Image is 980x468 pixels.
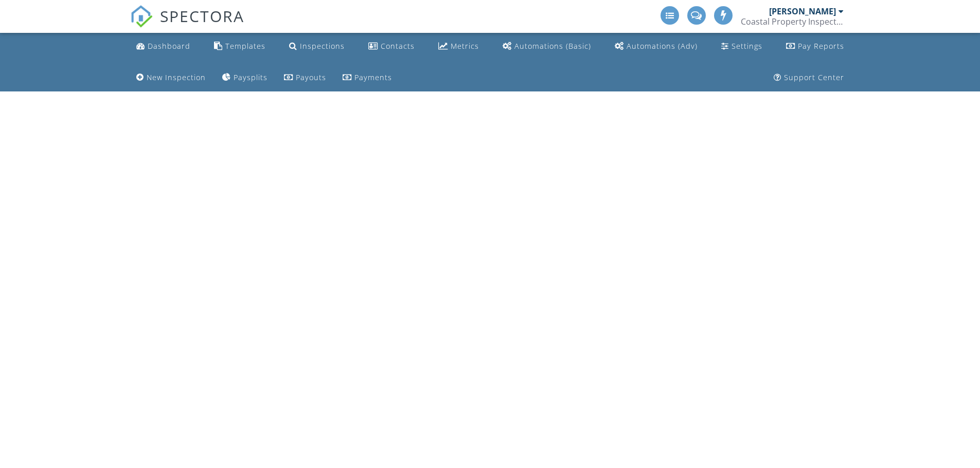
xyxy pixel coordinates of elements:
[784,72,844,82] div: Support Center
[296,72,326,82] div: Payouts
[148,41,190,51] div: Dashboard
[130,5,153,28] img: The Best Home Inspection Software - Spectora
[770,68,848,87] a: Support Center
[364,37,419,56] a: Contacts
[280,68,330,87] a: Payouts
[338,68,396,87] a: Payments
[147,72,206,82] div: New Inspection
[451,41,479,51] div: Metrics
[354,72,392,82] div: Payments
[130,14,244,35] a: SPECTORA
[798,41,844,51] div: Pay Reports
[717,37,767,56] a: Settings
[234,72,268,82] div: Paysplits
[218,68,272,87] a: Paysplits
[611,37,702,56] a: Automations (Advanced)
[741,16,844,27] div: Coastal Property Inspections
[132,37,194,56] a: Dashboard
[514,41,591,51] div: Automations (Basic)
[769,6,836,16] div: [PERSON_NAME]
[225,41,265,51] div: Templates
[434,37,483,56] a: Metrics
[285,37,349,56] a: Inspections
[732,41,762,51] div: Settings
[300,41,345,51] div: Inspections
[498,37,595,56] a: Automations (Basic)
[160,5,244,27] span: SPECTORA
[627,41,698,51] div: Automations (Adv)
[381,41,415,51] div: Contacts
[132,68,210,87] a: New Inspection
[210,37,270,56] a: Templates
[782,37,848,56] a: Pay Reports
